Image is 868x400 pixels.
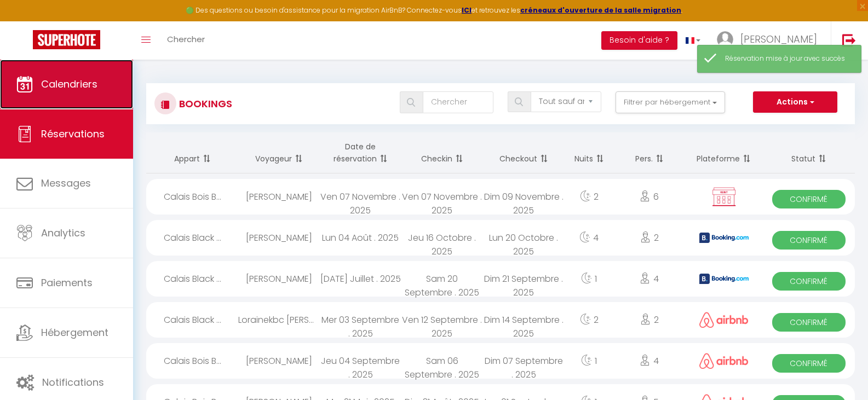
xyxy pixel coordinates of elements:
[41,326,108,339] span: Hébergement
[842,33,856,47] img: logout
[167,33,205,45] span: Chercher
[564,132,614,173] th: Sort by nights
[685,132,762,173] th: Sort by channel
[159,21,213,60] a: Chercher
[41,226,85,240] span: Analytics
[176,91,232,116] h3: Bookings
[401,132,483,173] th: Sort by checkin
[717,31,733,48] img: ...
[423,91,493,113] input: Chercher
[520,5,681,15] a: créneaux d'ouverture de la salle migration
[9,4,42,37] button: Ouvrir le widget de chat LiveChat
[763,132,855,173] th: Sort by status
[725,54,850,64] div: Réservation mise à jour avec succès
[42,375,104,389] span: Notifications
[740,32,817,46] span: [PERSON_NAME]
[753,91,837,113] button: Actions
[709,21,831,60] a: ... [PERSON_NAME]
[238,132,320,173] th: Sort by guest
[616,91,725,113] button: Filtrer par hébergement
[33,30,100,49] img: Super Booking
[614,132,685,173] th: Sort by people
[41,127,105,141] span: Réservations
[41,176,91,190] span: Messages
[320,132,401,173] th: Sort by booking date
[601,31,677,50] button: Besoin d'aide ?
[483,132,565,173] th: Sort by checkout
[41,276,93,289] span: Paiements
[146,132,238,173] th: Sort by rentals
[41,77,97,91] span: Calendriers
[462,5,472,15] a: ICI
